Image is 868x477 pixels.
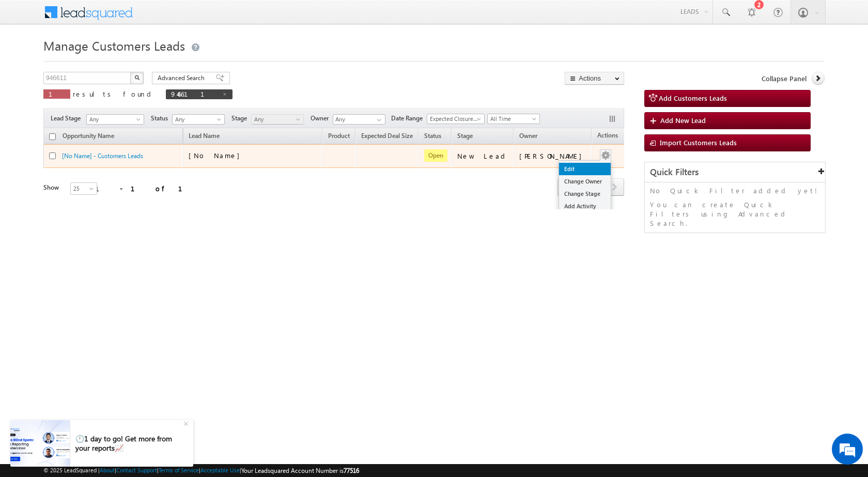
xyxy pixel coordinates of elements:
span: Actions [592,130,623,143]
span: 25 [71,184,98,193]
a: Edit [559,163,611,175]
a: [No Name] - Customers Leads [62,152,143,160]
div: New Lead [457,151,509,161]
span: Stage [457,132,473,140]
span: Lead Name [183,130,225,144]
div: 1 - 1 of 1 [95,182,195,194]
a: Any [251,114,304,125]
a: Show All Items [371,115,384,125]
a: Contact Support [116,467,157,473]
span: Any [87,115,141,124]
a: prev [557,179,577,196]
a: 25 [70,182,97,195]
span: Status [151,114,172,123]
a: Opportunity Name [57,130,119,144]
div: [PERSON_NAME] [519,151,587,161]
a: Acceptable Use [200,467,240,473]
p: You can create Quick Filters using Advanced Search. [650,200,820,228]
span: Owner [311,114,333,123]
a: All Time [487,114,540,124]
input: Check all records [49,133,56,140]
img: Search [134,75,139,80]
span: Date Range [391,114,427,123]
span: Your Leadsquared Account Number is [241,467,359,474]
div: + [181,417,193,429]
span: Import Customers Leads [660,138,737,147]
span: Stage [231,114,251,123]
a: Any [86,114,144,125]
span: Expected Deal Size [361,132,413,140]
span: Add New Lead [660,116,706,125]
div: 🕛1 day to go! Get more from your reports📈 [75,434,182,453]
a: Expected Closure Date [427,114,485,124]
span: Manage Customers Leads [43,37,185,54]
a: Change Stage [559,188,611,200]
span: Product [328,132,350,140]
a: next [605,179,624,196]
span: prev [557,178,577,196]
div: Minimize live chat window [169,5,194,30]
span: Collapse Panel [762,74,807,83]
span: Lead Stage [51,114,85,123]
span: Open [424,149,447,162]
img: pictures [10,420,70,467]
a: Stage [452,130,478,144]
a: Terms of Service [159,467,199,473]
img: d_60004797649_company_0_60004797649 [18,54,43,68]
a: Add Activity [559,200,611,212]
div: Quick Filters [645,162,825,182]
a: Expected Deal Size [356,130,418,144]
a: Any [172,114,225,125]
span: 77516 [344,467,359,474]
em: Start Chat [141,318,188,332]
input: Type to Search [333,114,385,125]
span: Expected Closure Date [427,114,481,124]
span: Any [173,115,222,124]
button: Actions [565,72,624,85]
span: Opportunity Name [63,132,114,140]
span: next [605,178,624,196]
span: [No Name] [189,151,245,160]
span: © 2025 LeadSquared | | | | | [43,466,359,475]
span: results found [73,89,155,98]
span: Any [252,115,301,124]
textarea: Type your message and hit 'Enter' [13,96,189,310]
p: No Quick Filter added yet! [650,186,820,195]
span: Add Customers Leads [659,94,727,102]
span: Owner [519,132,537,140]
a: About [100,467,115,473]
span: All Time [488,114,537,124]
span: 946611 [171,89,217,98]
span: Advanced Search [158,73,208,83]
a: Change Owner [559,175,611,188]
a: Status [419,130,446,144]
span: 1 [49,89,65,98]
div: Show [43,183,62,192]
div: Chat with us now [54,54,174,68]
